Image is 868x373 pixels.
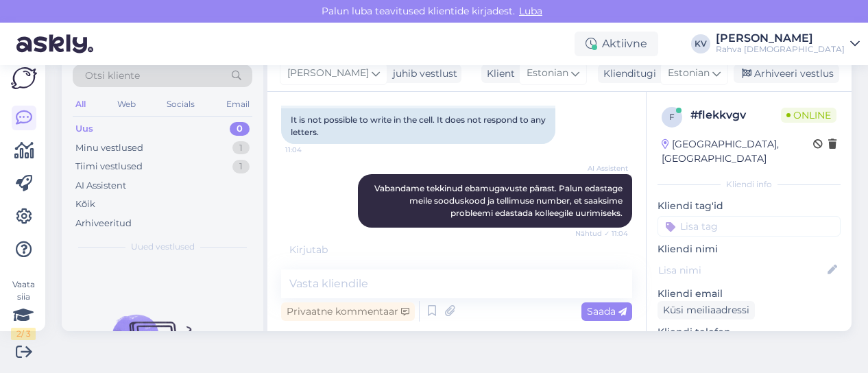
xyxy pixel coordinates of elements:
div: KV [691,34,710,53]
div: Vaata siia [11,278,36,340]
div: Minu vestlused [75,141,143,155]
div: Kõik [75,197,95,211]
div: [GEOGRAPHIC_DATA], [GEOGRAPHIC_DATA] [662,137,813,166]
p: Kliendi telefon [658,325,841,339]
input: Lisa tag [658,216,841,237]
span: Estonian [527,66,568,81]
div: # flekkvgv [690,107,781,123]
span: Uued vestlused [131,241,195,253]
span: . [328,243,330,256]
div: Email [224,95,252,113]
div: 0 [230,122,250,136]
div: Klienditugi [598,67,656,81]
img: Askly Logo [11,67,37,89]
span: 11:04 [285,145,337,155]
span: Online [781,108,836,123]
span: Estonian [668,66,710,81]
div: 1 [232,141,250,155]
a: [PERSON_NAME]Rahva [DEMOGRAPHIC_DATA] [716,33,860,55]
div: Kirjutab [281,243,632,257]
div: Uus [75,122,93,136]
span: Saada [587,305,627,317]
input: Lisa nimi [658,263,825,278]
div: AI Assistent [75,179,126,193]
div: Arhiveeri vestlus [734,64,839,83]
div: 2 / 3 [11,328,36,340]
p: Kliendi tag'id [658,199,841,213]
div: Kliendi info [658,178,841,191]
div: 1 [232,160,250,173]
span: [PERSON_NAME] [287,66,369,81]
p: Kliendi email [658,287,841,301]
span: Luba [515,5,546,17]
div: Privaatne kommentaar [281,302,415,321]
div: juhib vestlust [387,67,457,81]
div: Web [114,95,138,113]
span: f [669,112,675,122]
div: Aktiivne [575,32,658,56]
div: Klient [481,67,515,81]
div: Tiimi vestlused [75,160,143,173]
div: Socials [164,95,197,113]
span: Otsi kliente [85,69,140,83]
span: Nähtud ✓ 11:04 [575,228,628,239]
p: Kliendi nimi [658,242,841,256]
div: Küsi meiliaadressi [658,301,755,320]
div: It is not possible to write in the cell. It does not respond to any letters. [281,108,555,144]
div: Arhiveeritud [75,217,132,230]
div: [PERSON_NAME] [716,33,845,44]
span: AI Assistent [577,163,628,173]
span: Vabandame tekkinud ebamugavuste pärast. Palun edastage meile sooduskood ja tellimuse number, et s... [374,183,625,218]
div: Rahva [DEMOGRAPHIC_DATA] [716,44,845,55]
div: All [73,95,88,113]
